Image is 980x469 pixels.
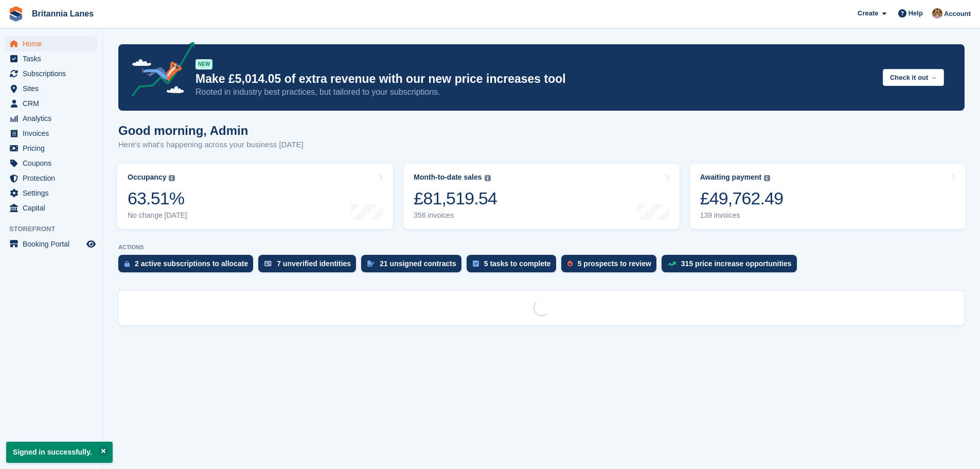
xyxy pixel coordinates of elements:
div: No change [DATE] [128,211,187,220]
a: menu [5,111,97,126]
button: Check it out → [883,69,944,86]
img: price_increase_opportunities-93ffe204e8149a01c8c9dc8f82e8f89637d9d84a8eef4429ea346261dce0b2c0.svg [668,262,676,266]
a: menu [5,186,97,200]
a: menu [5,156,97,170]
div: 5 tasks to complete [484,259,551,268]
span: Home [23,37,84,51]
span: Subscriptions [23,66,84,81]
div: 5 prospects to review [578,259,651,268]
a: 7 unverified identities [258,255,361,277]
a: menu [5,66,97,81]
img: icon-info-grey-7440780725fd019a000dd9b08b2336e03edf1995a4989e88bcd33f0948082b44.svg [764,175,770,181]
p: Make £5,014.05 of extra revenue with our new price increases tool [195,72,875,86]
span: Protection [23,171,84,185]
img: task-75834270c22a3079a89374b754ae025e5fb1db73e45f91037f5363f120a921f8.svg [473,260,479,267]
span: Settings [23,186,84,200]
img: prospect-51fa495bee0391a8d652442698ab0144808aea92771e9ea1ae160a38d050c398.svg [567,260,573,267]
a: menu [5,81,97,96]
div: 139 invoices [700,211,783,220]
img: verify_identity-adf6edd0f0f0b5bbfe63781bf79b02c33cf7c696d77639b501bdc392416b5a36.svg [264,260,272,267]
div: £49,762.49 [700,188,783,209]
a: menu [5,96,97,111]
a: menu [5,201,97,215]
a: Preview store [85,238,97,250]
span: Help [908,8,923,19]
span: Tasks [23,51,84,66]
a: menu [5,171,97,185]
img: price-adjustments-announcement-icon-8257ccfd72463d97f412b2fc003d46551f7dbcb40ab6d574587a9cd5c0d94... [123,42,195,100]
img: stora-icon-8386f47178a22dfd0bd8f6a31ec36ba5ce8667c1dd55bd0f319d3a0aa187defe.svg [8,6,24,22]
span: Pricing [23,141,84,155]
p: Rooted in industry best practices, but tailored to your subscriptions. [195,86,875,98]
a: Awaiting payment £49,762.49 139 invoices [690,164,966,229]
a: 5 tasks to complete [467,255,561,277]
a: menu [5,237,97,251]
div: 2 active subscriptions to allocate [135,259,248,268]
div: 356 invoices [414,211,497,220]
a: menu [5,51,97,66]
img: Admin [932,8,942,19]
span: Capital [23,201,84,215]
div: 7 unverified identities [277,259,351,268]
p: Signed in successfully. [6,442,113,463]
img: icon-info-grey-7440780725fd019a000dd9b08b2336e03edf1995a4989e88bcd33f0948082b44.svg [169,175,175,181]
p: ACTIONS [118,244,965,251]
div: Month-to-date sales [414,173,482,182]
h1: Good morning, Admin [118,124,304,137]
div: Occupancy [128,173,166,182]
a: Occupancy 63.51% No change [DATE] [117,164,393,229]
span: Invoices [23,126,84,141]
div: £81,519.54 [414,188,497,209]
a: 315 price increase opportunities [662,255,802,277]
div: 315 price increase opportunities [681,259,792,268]
a: menu [5,141,97,155]
a: menu [5,126,97,141]
span: Sites [23,81,84,96]
a: Britannia Lanes [28,5,98,22]
a: menu [5,37,97,51]
div: Awaiting payment [700,173,762,182]
span: Coupons [23,156,84,170]
span: Account [944,9,971,19]
a: 5 prospects to review [561,255,662,277]
span: Create [858,8,878,19]
span: Storefront [9,224,102,234]
div: 63.51% [128,188,187,209]
div: 21 unsigned contracts [380,259,456,268]
span: Booking Portal [23,237,84,251]
img: active_subscription_to_allocate_icon-d502201f5373d7db506a760aba3b589e785aa758c864c3986d89f69b8ff3... [124,260,130,267]
a: Month-to-date sales £81,519.54 356 invoices [403,164,679,229]
a: 21 unsigned contracts [361,255,467,277]
span: CRM [23,96,84,111]
span: Analytics [23,111,84,126]
div: NEW [195,59,212,70]
p: Here's what's happening across your business [DATE] [118,139,304,151]
img: contract_signature_icon-13c848040528278c33f63329250d36e43548de30e8caae1d1a13099fd9432cc5.svg [367,260,375,267]
img: icon-info-grey-7440780725fd019a000dd9b08b2336e03edf1995a4989e88bcd33f0948082b44.svg [485,175,491,181]
a: 2 active subscriptions to allocate [118,255,258,277]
